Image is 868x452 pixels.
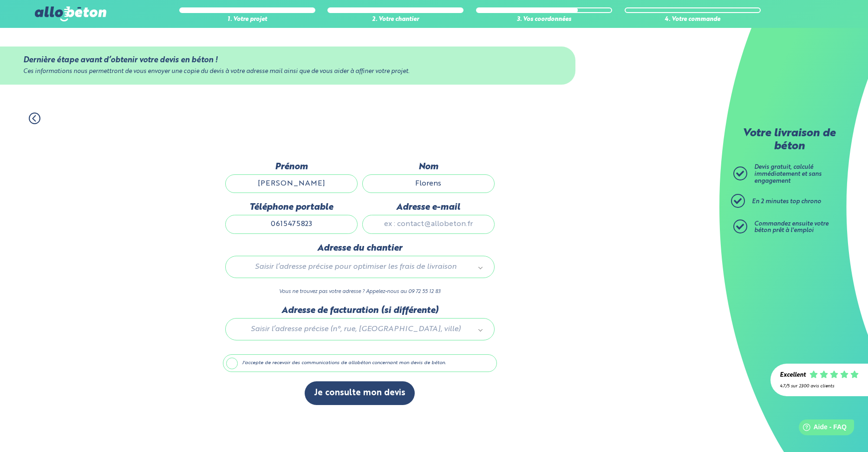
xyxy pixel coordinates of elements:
div: 4. Votre commande [625,16,761,23]
label: Adresse du chantier [225,243,495,253]
iframe: Help widget launcher [785,416,858,442]
p: Votre livraison de béton [736,127,842,153]
p: Vous ne trouvez pas votre adresse ? Appelez-nous au 09 72 55 12 83 [225,287,495,296]
img: allobéton [35,7,106,21]
span: Devis gratuit, calculé immédiatement et sans engagement [754,164,822,184]
div: 3. Vos coordonnées [476,16,612,23]
input: ex : 0642930817 [225,215,358,233]
button: Je consulte mon devis [305,381,415,405]
div: Ces informations nous permettront de vous envoyer une copie du devis à votre adresse mail ainsi q... [23,68,553,75]
span: Saisir l’adresse précise pour optimiser les frais de livraison [239,261,473,273]
span: Commandez ensuite votre béton prêt à l'emploi [754,221,829,234]
div: Excellent [780,372,806,379]
label: J'accepte de recevoir des communications de allobéton concernant mon devis de béton. [223,354,497,372]
input: Quel est votre prénom ? [225,174,358,193]
a: Saisir l’adresse précise pour optimiser les frais de livraison [235,261,485,273]
input: Quel est votre nom de famille ? [362,174,495,193]
div: 4.7/5 sur 2300 avis clients [780,384,859,389]
label: Prénom [225,162,358,172]
div: 1. Votre projet [179,16,315,23]
span: En 2 minutes top chrono [752,199,821,205]
label: Nom [362,162,495,172]
label: Adresse e-mail [362,202,495,213]
input: ex : contact@allobeton.fr [362,215,495,233]
div: Dernière étape avant d’obtenir votre devis en béton ! [23,56,553,65]
div: 2. Votre chantier [327,16,463,23]
label: Téléphone portable [225,202,358,213]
